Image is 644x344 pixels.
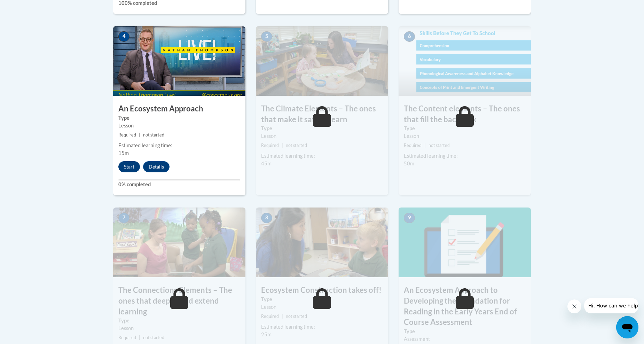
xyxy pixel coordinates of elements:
[118,31,129,42] span: 4
[404,125,526,132] label: Type
[118,213,129,223] span: 7
[4,5,56,10] span: Hi. How can we help?
[282,314,283,319] span: |
[118,317,240,325] label: Type
[261,125,383,132] label: Type
[424,143,426,148] span: |
[404,31,415,42] span: 6
[118,114,240,122] label: Type
[113,26,245,96] img: Course Image
[118,161,140,172] button: Start
[286,314,307,319] span: not started
[261,132,383,140] div: Lesson
[404,328,526,335] label: Type
[139,335,140,340] span: |
[584,298,638,313] iframe: Message from company
[261,296,383,303] label: Type
[404,143,422,148] span: Required
[118,335,136,340] span: Required
[113,103,245,114] h3: An Ecosystem Approach
[399,26,531,96] img: Course Image
[261,314,279,319] span: Required
[113,285,245,317] h3: The Connections Elements – The ones that deepen and extend learning
[404,213,415,223] span: 9
[399,285,531,328] h3: An Ecosystem Approach to Developing the Foundation for Reading in the Early Years End of Course A...
[399,208,531,277] img: Course Image
[143,132,164,138] span: not started
[256,103,388,125] h3: The Climate Elements – The ones that make it safe to learn
[261,161,272,166] span: 45m
[118,181,240,188] label: 0% completed
[118,132,136,138] span: Required
[404,132,526,140] div: Lesson
[256,26,388,96] img: Course Image
[404,161,414,166] span: 50m
[139,132,140,138] span: |
[399,103,531,125] h3: The Content elements – The ones that fill the backpack
[404,335,526,343] div: Assessment
[282,143,283,148] span: |
[118,142,240,149] div: Estimated learning time:
[261,213,272,223] span: 8
[616,316,638,338] iframe: Button to launch messaging window
[261,31,272,42] span: 5
[118,150,129,156] span: 15m
[261,323,383,331] div: Estimated learning time:
[256,208,388,277] img: Course Image
[143,335,164,340] span: not started
[113,208,245,277] img: Course Image
[261,303,383,311] div: Lesson
[261,152,383,160] div: Estimated learning time:
[256,285,388,296] h3: Ecosystem Construction takes off!
[567,299,581,313] iframe: Close message
[118,122,240,130] div: Lesson
[118,325,240,332] div: Lesson
[261,143,279,148] span: Required
[286,143,307,148] span: not started
[404,152,526,160] div: Estimated learning time:
[261,331,272,337] span: 25m
[429,143,450,148] span: not started
[143,161,170,172] button: Details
